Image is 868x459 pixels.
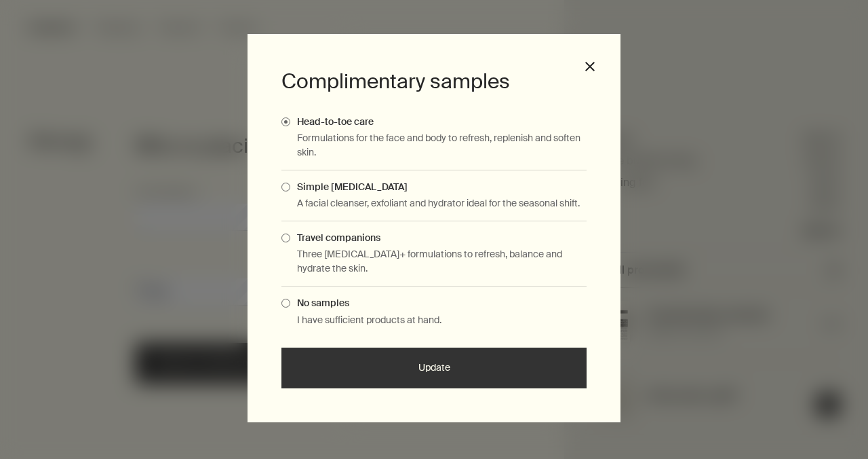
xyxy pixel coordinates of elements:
[281,68,587,95] h3: Complimentary samples
[290,181,408,193] span: Simple [MEDICAL_DATA]
[290,232,380,244] span: Travel companions
[584,60,596,73] button: close
[281,348,587,388] button: Update
[297,196,587,210] p: A facial cleanser, exfoliant and hydrator ideal for the seasonal shift.
[297,247,587,276] p: Three [MEDICAL_DATA]+ formulations to refresh, balance and hydrate the skin.
[290,297,349,309] span: No samples
[297,131,587,160] p: Formulations for the face and body to refresh, replenish and soften skin.
[297,313,587,327] p: I have sufficient products at hand.
[290,115,374,128] span: Head-to-toe care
